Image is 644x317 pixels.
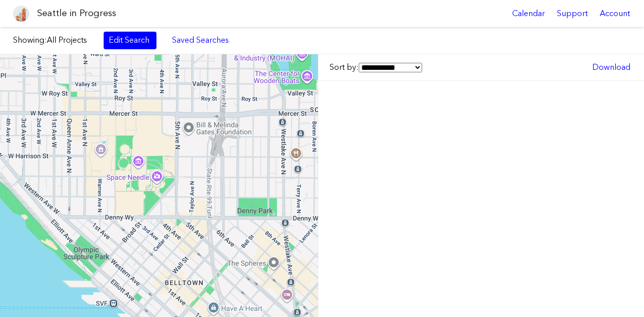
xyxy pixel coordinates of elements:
[104,32,156,49] a: Edit Search
[167,32,234,49] a: Saved Searches
[359,63,422,72] select: Sort by:
[587,59,635,76] a: Download
[37,7,116,20] h1: Seattle in Progress
[47,35,87,45] span: All Projects
[13,6,29,22] img: favicon-96x96.png
[13,35,94,46] label: Showing:
[330,62,422,73] label: Sort by:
